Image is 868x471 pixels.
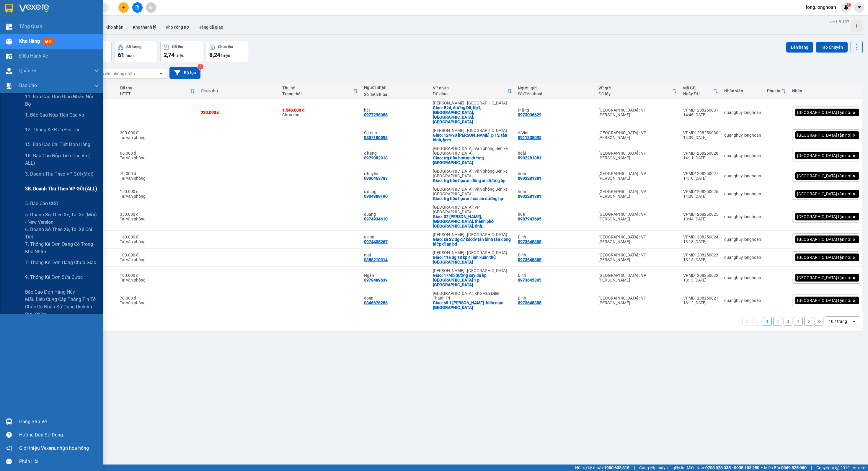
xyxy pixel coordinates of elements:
div: 0857180596 [364,135,388,140]
div: [PERSON_NAME] : [GEOGRAPHIC_DATA] [433,268,512,273]
div: VPMD1208250027 [683,171,718,176]
div: VPMD1208250021 [683,296,718,300]
button: Bộ lọc [169,67,200,79]
span: 1B. Báo cáo nộp tiền các vp ( ALL) [25,152,99,167]
img: warehouse-icon [6,68,12,74]
div: Phụ thu [767,89,781,93]
div: ĐC giao [433,91,507,96]
span: 5. Báo cáo COD [25,200,58,207]
div: Phản hồi [19,457,99,466]
div: 100.000 đ [120,253,195,257]
div: 0902281881 [518,156,541,160]
span: long.longhoan [801,4,841,11]
span: 15. Báo cáo chi tiết đơn hàng [25,141,90,148]
div: 0987947695 [518,217,541,221]
button: file-add [132,2,143,13]
div: doan [364,296,427,300]
div: Số điện thoại [364,92,427,97]
span: [GEOGRAPHIC_DATA] tận nơi [797,153,851,158]
img: solution-icon [6,83,12,89]
span: aim [149,5,153,9]
span: Miền Nam [687,465,759,471]
img: warehouse-icon [6,38,12,45]
div: c huyền [364,171,427,176]
th: Toggle SortBy [680,83,721,99]
div: VPMD1208250023 [683,253,718,257]
span: mới [43,38,54,45]
span: file-add [135,5,139,9]
button: Lên hàng [786,42,813,53]
div: 0902281881 [518,194,541,199]
div: Tại văn phòng [120,176,195,181]
div: hoài [518,151,593,156]
div: 200.000 đ [120,130,195,135]
div: [GEOGRAPHIC_DATA] : VP [PERSON_NAME] [598,130,677,140]
div: ver 1.8.137 [830,19,849,25]
div: Số lượng [126,45,141,49]
div: Giao: trg tiểu học an đồng an dương hp [433,178,512,183]
div: [GEOGRAPHIC_DATA] : VP [PERSON_NAME] [598,273,677,282]
div: Giao: 02 Trương Quang Giao, phường Chánh Lộ, thành phố Quảng Ngãi, tỉnh Quảng Ngai [433,214,512,228]
span: question-circle [6,432,12,438]
img: icon-new-feature [843,5,849,10]
svg: open [159,71,163,76]
div: 10 / trang [829,318,847,324]
div: 0973036629 [518,112,541,117]
div: 0973645305 [518,239,541,244]
div: 0973645305 [518,257,541,262]
button: Hàng đã giao [194,20,228,34]
span: Mẫu biểu cung cấp thông tin tổ chức cá nhân sử dụng dịch vụ bưu chính [25,296,99,318]
span: 5. Doanh số theo xe, tài xế (mới) - New version [25,211,99,226]
div: 100.000 đ [120,273,195,278]
div: Tại văn phòng [120,135,195,140]
sup: 2 [198,64,203,70]
div: Giao: trg tiểu học an dương hải phòng [433,156,512,165]
div: quanghuy.longhoan [724,298,761,303]
div: 1.540.000 đ [282,108,358,112]
div: 220.000 đ [201,110,276,115]
span: | [634,465,635,471]
img: warehouse-icon [6,53,12,59]
div: Chưa thu [282,108,358,117]
div: Tại văn phòng [120,239,195,244]
div: [PERSON_NAME] : [GEOGRAPHIC_DATA] [433,128,512,133]
div: Nhân viên [724,89,761,93]
div: quanghuy.longhoan [724,174,761,178]
th: Toggle SortBy [430,83,515,99]
span: [GEOGRAPHIC_DATA] tận nơi [797,133,851,138]
div: [GEOGRAPHIC_DATA] : VP [PERSON_NAME] [598,189,677,199]
div: [PERSON_NAME] : [GEOGRAPHIC_DATA] [433,101,512,105]
strong: 1900 633 818 [604,465,629,470]
div: 14:46 [DATE] [683,112,718,117]
div: Tại văn phòng [120,156,195,160]
div: Giao: 17/4b đường cây đa kp tân phú 1 p tân bình dĩ an bình dương [433,273,512,287]
span: notification [6,445,12,451]
span: 9. Thống kê đơn sửa cước [25,274,83,281]
span: 12. Thống kê đơn đối tác [25,126,80,133]
div: 0974934610 [364,217,388,221]
div: Mã GD [683,86,714,90]
span: ... [482,224,486,228]
div: 150.000 đ [120,189,195,194]
div: VP nhận [433,86,507,90]
img: dashboard-icon [6,24,12,30]
span: 8,24 [209,51,220,58]
div: 140.000 đ [120,235,195,239]
span: Hỗ trợ kỹ thuật: [575,465,629,471]
div: [GEOGRAPHIC_DATA] : VP [PERSON_NAME] [598,235,677,244]
span: 3. Doanh Thu theo VP Gửi (mới) [25,170,94,178]
div: VPMD1208250022 [683,273,718,278]
div: 0388210314 [364,257,388,262]
div: Đã thu [120,86,190,90]
div: Giao: B24, đường D5, Kp1, Bửu Long, Biên Hoà, Đồng Nai [433,105,512,124]
div: Dinh [518,296,593,300]
div: quanghuy.longhoan [724,192,761,196]
div: 13:15 [DATE] [683,257,718,262]
span: 2,74 [164,51,174,58]
span: ⚪️ [761,467,763,469]
span: [GEOGRAPHIC_DATA] tận nơi [797,298,851,303]
button: caret-down [854,2,864,13]
div: 0902281881 [518,176,541,181]
span: triệu [221,53,230,58]
span: [GEOGRAPHIC_DATA] tận nơi [797,214,851,219]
